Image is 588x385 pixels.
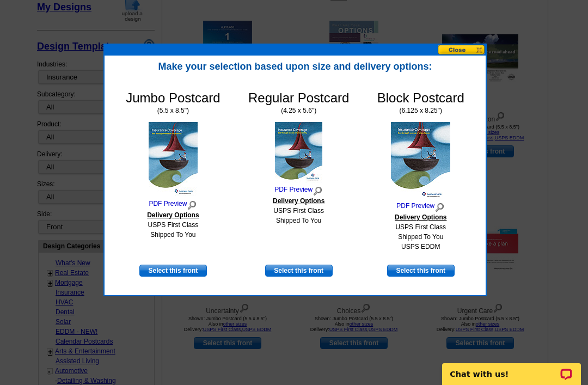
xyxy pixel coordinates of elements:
img: magnifyGlass.png [313,184,323,196]
img: magnifyGlass.png [434,200,445,212]
a: Select this front [387,265,455,277]
img: magnifyGlass.png [187,198,197,210]
a: Select this front [139,265,207,277]
span: (4.25 x 5.6") [248,106,349,115]
a: PDF Preview [377,200,464,212]
dd: USPS First Class Shipped To You USPS EDDM [377,222,464,252]
dt: Delivery Options [126,210,220,220]
a: Select this front [265,265,333,277]
dd: USPS First Class Shipped To You [126,220,220,240]
h4: Block Postcard [377,90,464,106]
a: PDF Preview [126,198,220,210]
a: PDF Preview [248,184,349,196]
h4: Regular Postcard [248,90,349,106]
iframe: LiveChat chat widget [435,351,588,385]
h4: Jumbo Postcard [126,90,220,106]
dt: Delivery Options [377,212,464,222]
img: GENPRFuncertainty.jpg [275,122,322,184]
span: (6.125 x 8.25") [377,106,464,115]
dd: USPS First Class Shipped To You [248,206,349,225]
img: GENPJFuncertainty.jpg [149,122,198,198]
img: GENPEFuncertainty.jpg [391,122,450,200]
span: (5.5 x 8.5") [126,106,220,115]
h2: Make your selection based upon size and delivery options: [110,61,480,73]
dt: Delivery Options [248,196,349,206]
